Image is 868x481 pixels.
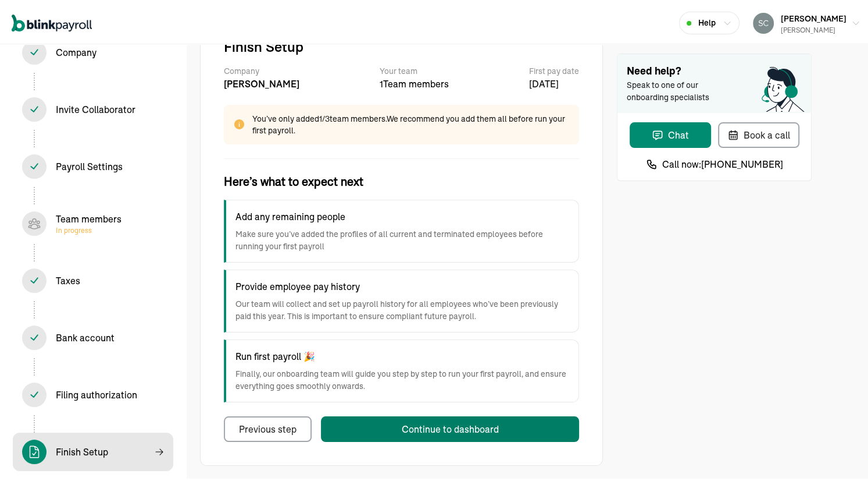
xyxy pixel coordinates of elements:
[13,145,173,183] span: Payroll Settings
[662,155,783,169] span: Call now: [PHONE_NUMBER]
[652,126,689,140] div: Chat
[727,126,790,140] div: Book a call
[235,207,569,221] h4: Add any remaining people
[529,76,559,87] span: [DATE]
[56,271,80,285] div: Taxes
[13,259,173,298] span: Taxes
[630,120,711,146] button: Chat
[12,4,92,38] nav: Global
[781,11,846,22] span: [PERSON_NAME]
[56,328,115,342] div: Bank account
[321,414,579,440] button: Continue to dashboard
[748,6,865,36] button: [PERSON_NAME][PERSON_NAME]
[402,420,499,434] div: Continue to dashboard
[224,34,579,55] h1: Finish Setup
[13,316,173,355] span: Bank account
[224,75,299,89] span: [PERSON_NAME]
[56,224,122,233] span: In progress
[380,63,449,75] h2: Your team
[235,226,569,250] p: Make sure you’ve added the profiles of all current and terminated employees before running your f...
[627,77,726,101] span: Speak to one of our onboarding specialists
[235,347,569,361] h4: Run first payroll 🎉
[56,43,97,57] div: Company
[56,157,123,171] div: Payroll Settings
[224,63,299,75] span: Company
[13,88,173,126] span: Invite Collaborator
[235,296,569,320] p: Our team will collect and set up payroll history for all employees who’ve been previously paid th...
[698,15,716,27] span: Help
[627,61,802,77] span: Need help?
[56,443,108,457] div: Finish Setup
[239,420,297,434] div: Previous step
[380,76,449,87] span: 1 Team members
[56,385,137,399] div: Filing authorization
[529,63,579,75] h5: First pay date
[224,414,312,440] button: Previous step
[13,430,173,469] span: Finish Setup
[56,100,135,114] div: Invite Collaborator
[252,111,570,134] span: You’ve only added 1 / 3 team members. We recommend you add them all before run your first payroll.
[13,31,173,69] span: Company
[718,120,799,146] button: Book a call
[679,9,740,32] button: Help
[13,373,173,412] span: Filing authorization
[781,23,846,33] div: [PERSON_NAME]
[235,366,569,390] p: Finally, our onboarding team will guide you step by step to run your first payroll, and ensure ev...
[56,210,122,233] div: Team members
[224,171,579,188] h3: Here’s what to expect next
[235,277,569,291] h4: Provide employee pay history
[13,202,173,240] span: Team membersIn progress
